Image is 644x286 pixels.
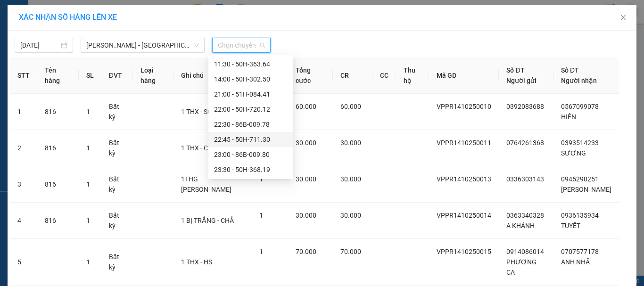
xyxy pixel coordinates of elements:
[506,222,535,229] span: A KHÁNH
[561,139,599,147] span: 0393514233
[218,38,265,52] span: Chọn chuyến
[101,203,133,239] td: Bất kỳ
[79,57,101,94] th: SL
[506,66,524,74] span: Số ĐT
[19,13,117,22] span: XÁC NHẬN SỐ HÀNG LÊN XE
[214,59,288,69] div: 11:30 - 50H-363.64
[181,175,231,193] span: 1THG [PERSON_NAME]
[561,222,580,229] span: TUYẾT
[561,103,599,110] span: 0567099078
[561,113,576,121] span: HIỀN
[101,239,133,286] td: Bất kỳ
[37,130,79,166] td: 816
[561,212,599,219] span: 0936135934
[561,66,579,74] span: Số ĐT
[101,130,133,166] td: Bất kỳ
[296,139,316,147] span: 30.000
[86,144,90,152] span: 1
[340,212,361,219] span: 30.000
[259,212,263,219] span: 1
[429,57,499,94] th: Mã GD
[214,134,288,145] div: 22:45 - 50H-711.30
[437,139,491,147] span: VPPR1410250011
[214,89,288,99] div: 21:00 - 51H-084.41
[561,248,599,255] span: 0707577178
[101,166,133,203] td: Bất kỳ
[619,14,627,21] span: close
[214,149,288,160] div: 23:00 - 86B-009.80
[437,212,491,219] span: VPPR1410250014
[181,258,212,266] span: 1 THX - HS
[214,104,288,114] div: 22:00 - 50H-720.12
[340,248,361,255] span: 70.000
[259,175,263,183] span: 1
[396,57,429,94] th: Thu hộ
[372,57,396,94] th: CC
[296,175,316,183] span: 30.000
[296,103,316,110] span: 60.000
[173,57,252,94] th: Ghi chú
[214,164,288,175] div: 23:30 - 50H-368.19
[133,57,173,94] th: Loại hàng
[20,40,59,50] input: 14/10/2025
[506,175,544,183] span: 0336303143
[333,57,372,94] th: CR
[340,103,361,110] span: 60.000
[296,248,316,255] span: 70.000
[506,139,544,147] span: 0764261368
[214,74,288,84] div: 14:00 - 50H-302.50
[259,248,263,255] span: 1
[10,130,37,166] td: 2
[37,166,79,203] td: 816
[561,186,611,193] span: [PERSON_NAME]
[181,217,234,224] span: 1 BỊ TRẮNG - CHẢ
[561,258,590,266] span: ANH NHÃ
[10,94,37,130] td: 1
[340,175,361,183] span: 30.000
[37,57,79,94] th: Tên hàng
[37,94,79,130] td: 816
[37,203,79,239] td: 816
[561,149,586,157] span: SƯƠNG
[10,57,37,94] th: STT
[86,180,90,188] span: 1
[506,77,537,84] span: Người gửi
[288,57,332,94] th: Tổng cước
[86,258,90,266] span: 1
[86,108,90,115] span: 1
[506,248,544,255] span: 0914086014
[101,57,133,94] th: ĐVT
[561,77,597,84] span: Người nhận
[10,239,37,286] td: 5
[437,103,491,110] span: VPPR1410250010
[181,144,212,152] span: 1 THX - CÁ
[86,38,199,52] span: Phan Rí - Sài Gòn
[86,217,90,224] span: 1
[437,248,491,255] span: VPPR1410250015
[506,103,544,110] span: 0392083688
[340,139,361,147] span: 30.000
[561,175,599,183] span: 0945290251
[181,108,212,115] span: 1 THX - SÒ
[610,5,636,31] button: Close
[296,212,316,219] span: 30.000
[101,94,133,130] td: Bất kỳ
[437,175,491,183] span: VPPR1410250013
[194,42,199,48] span: down
[506,258,537,276] span: PHƯƠNG CA
[506,212,544,219] span: 0363340328
[10,166,37,203] td: 3
[10,203,37,239] td: 4
[214,119,288,130] div: 22:30 - 86B-009.78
